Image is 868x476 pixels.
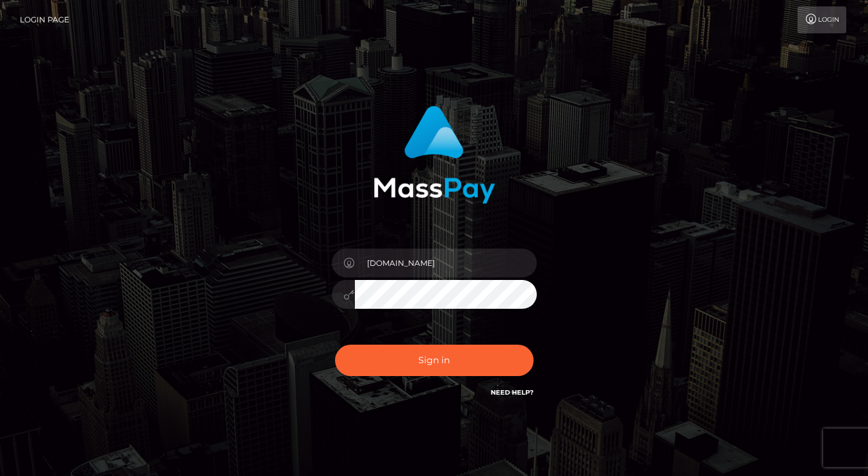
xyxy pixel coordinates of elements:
[373,106,495,204] img: MassPay Login
[798,6,846,33] a: Login
[355,249,537,277] input: Username...
[20,6,69,33] a: Login Page
[491,388,534,397] a: Need Help?
[335,345,534,376] button: Sign in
